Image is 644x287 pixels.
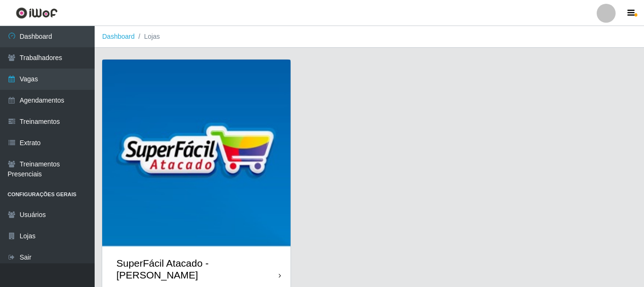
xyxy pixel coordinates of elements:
div: SuperFácil Atacado - [PERSON_NAME] [116,257,279,281]
img: CoreUI Logo [16,7,58,19]
img: cardImg [102,60,291,248]
a: Dashboard [102,33,135,40]
nav: breadcrumb [95,26,644,48]
li: Lojas [135,32,160,42]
